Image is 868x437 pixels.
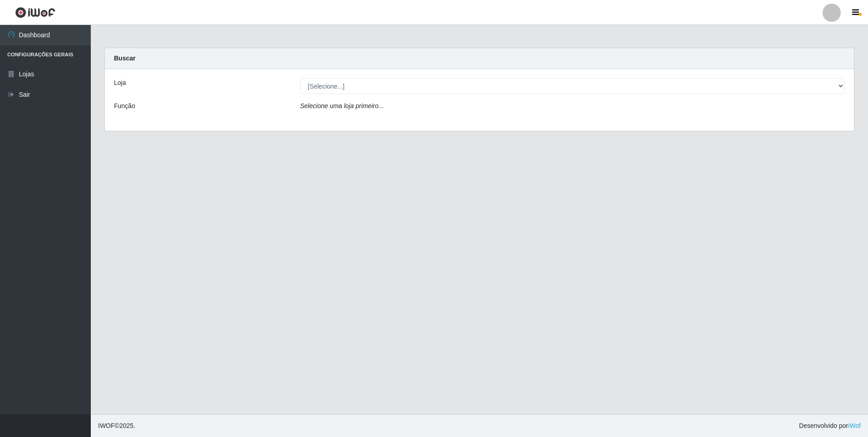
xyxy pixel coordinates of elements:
label: Loja [114,78,126,88]
strong: Buscar [114,55,135,62]
i: Selecione uma loja primeiro... [300,102,384,109]
span: IWOF [98,422,115,429]
span: © 2025 . [98,421,135,431]
span: Desenvolvido por [799,421,861,431]
label: Função [114,101,135,111]
a: iWof [848,422,861,429]
img: CoreUI Logo [15,7,55,18]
